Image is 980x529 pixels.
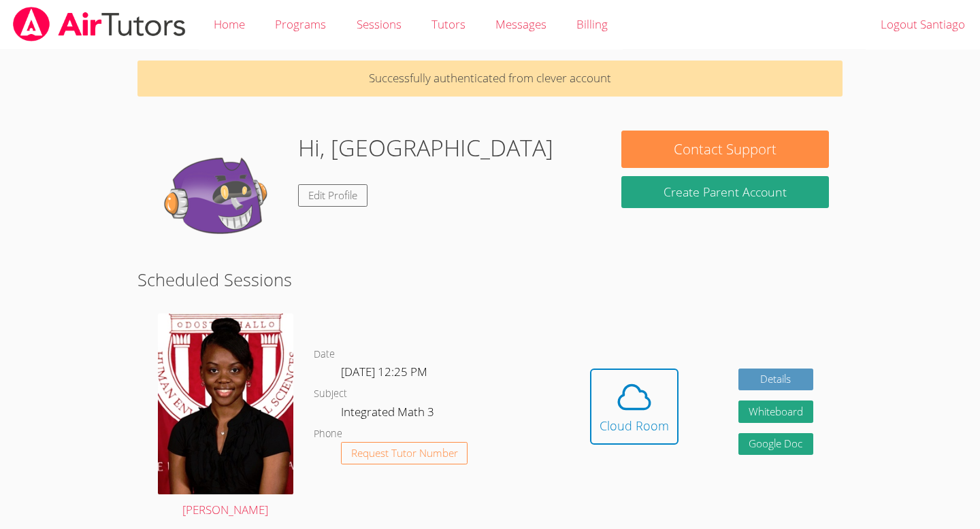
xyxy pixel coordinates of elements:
[298,131,553,165] h1: Hi, [GEOGRAPHIC_DATA]
[298,184,367,207] a: Edit Profile
[738,369,813,391] a: Details
[151,131,287,267] img: default.png
[600,416,669,435] div: Cloud Room
[12,7,187,41] img: airtutors_banner-c4298cdbf04f3fff15de1276eac7730deb9818008684d7c2e4769d2f7ddbe033.png
[137,61,843,97] p: Successfully authenticated from clever account
[738,400,813,423] button: Whiteboard
[137,267,843,292] h2: Scheduled Sessions
[621,176,828,208] button: Create Parent Account
[495,16,546,32] span: Messages
[621,131,828,168] button: Contact Support
[590,369,679,445] button: Cloud Room
[738,433,813,456] a: Google Doc
[341,403,437,426] dd: Integrated Math 3
[314,386,347,403] dt: Subject
[158,313,293,494] img: avatar.png
[158,313,293,519] a: [PERSON_NAME]
[314,426,342,443] dt: Phone
[351,448,458,458] span: Request Tutor Number
[341,364,427,379] span: [DATE] 12:25 PM
[314,346,335,363] dt: Date
[341,442,468,464] button: Request Tutor Number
